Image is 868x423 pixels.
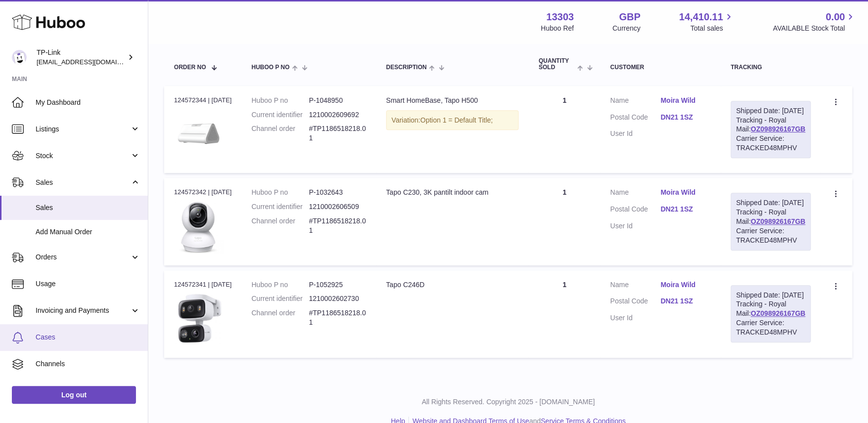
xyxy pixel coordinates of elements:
[773,24,856,33] span: AVAILABLE Stock Total
[750,125,805,133] a: OZ098926167GB
[309,294,366,303] dd: 1210002602730
[610,221,660,231] dt: User Id
[610,64,711,71] div: Customer
[825,10,845,24] span: 0.00
[36,203,140,212] span: Sales
[309,110,366,120] dd: 1210002609692
[660,296,711,306] a: DN21 1SZ
[252,124,309,143] dt: Channel order
[660,280,711,290] a: Moira Wild
[610,205,660,216] dt: Postal Code
[309,202,366,211] dd: 1210002606509
[528,270,600,358] td: 1
[610,296,660,308] dt: Postal Code
[660,205,711,214] a: DN21 1SZ
[309,188,366,197] dd: P-1032643
[174,188,232,197] div: 124572342 | [DATE]
[156,397,860,407] p: All Rights Reserved. Copyright 2025 - [DOMAIN_NAME]
[736,106,805,116] div: Shipped Date: [DATE]
[610,280,660,292] dt: Name
[36,359,140,369] span: Channels
[309,124,366,143] dd: #TP1186518218.01
[252,202,309,211] dt: Current identifier
[252,110,309,120] dt: Current identifier
[610,188,660,200] dt: Name
[679,10,723,24] span: 14,410.11
[309,96,366,105] dd: P-1048950
[386,280,519,290] div: Tapo C246D
[36,98,140,107] span: My Dashboard
[736,318,805,337] div: Carrier Service: TRACKED48MPHV
[610,96,660,108] dt: Name
[528,178,600,265] td: 1
[750,217,805,225] a: OZ098926167GB
[252,216,309,235] dt: Channel order
[736,226,805,245] div: Carrier Service: TRACKED48MPHV
[309,280,366,290] dd: P-1052925
[174,280,232,289] div: 124572341 | [DATE]
[36,253,130,262] span: Orders
[36,151,130,161] span: Stock
[612,24,641,33] div: Currency
[12,50,27,65] img: gaby.chen@tp-link.com
[750,309,805,317] a: OZ098926167GB
[731,101,811,158] div: Tracking - Royal Mail:
[252,96,309,105] dt: Huboo P no
[37,58,145,66] span: [EMAIL_ADDRESS][DOMAIN_NAME]
[528,86,600,173] td: 1
[37,48,126,67] div: TP-Link
[174,96,232,105] div: 124572344 | [DATE]
[736,198,805,208] div: Shipped Date: [DATE]
[252,188,309,197] dt: Huboo P no
[660,96,711,105] a: Moira Wild
[690,24,734,33] span: Total sales
[386,188,519,197] div: Tapo C230, 3K pantilt indoor cam
[420,116,493,124] span: Option 1 = Default Title;
[610,129,660,138] dt: User Id
[12,386,136,404] a: Log out
[309,216,366,235] dd: #TP1186518218.01
[610,113,660,125] dt: Postal Code
[36,306,130,315] span: Invoicing and Payments
[538,58,574,71] span: Quantity Sold
[660,113,711,122] a: DN21 1SZ
[679,10,734,33] a: 14,410.11 Total sales
[736,291,805,300] div: Shipped Date: [DATE]
[36,125,130,134] span: Listings
[309,308,366,327] dd: #TP1186518218.01
[174,292,223,345] img: 1753362243.jpg
[731,64,811,71] div: Tracking
[731,193,811,250] div: Tracking - Royal Mail:
[619,10,640,24] strong: GBP
[174,108,223,157] img: listpage_large_20241231040602k.png
[252,294,309,303] dt: Current identifier
[252,64,290,71] span: Huboo P no
[252,308,309,327] dt: Channel order
[386,110,519,130] div: Variation:
[36,333,140,342] span: Cases
[386,96,519,105] div: Smart HomeBase, Tapo H500
[773,10,856,33] a: 0.00 AVAILABLE Stock Total
[610,313,660,323] dt: User Id
[660,188,711,197] a: Moira Wild
[731,285,811,342] div: Tracking - Royal Mail:
[174,64,206,71] span: Order No
[36,227,140,237] span: Add Manual Order
[736,134,805,153] div: Carrier Service: TRACKED48MPHV
[386,64,427,71] span: Description
[252,280,309,290] dt: Huboo P no
[541,24,574,33] div: Huboo Ref
[36,279,140,289] span: Usage
[174,200,223,253] img: 133031739979856.jpg
[546,10,574,24] strong: 13303
[36,178,130,187] span: Sales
